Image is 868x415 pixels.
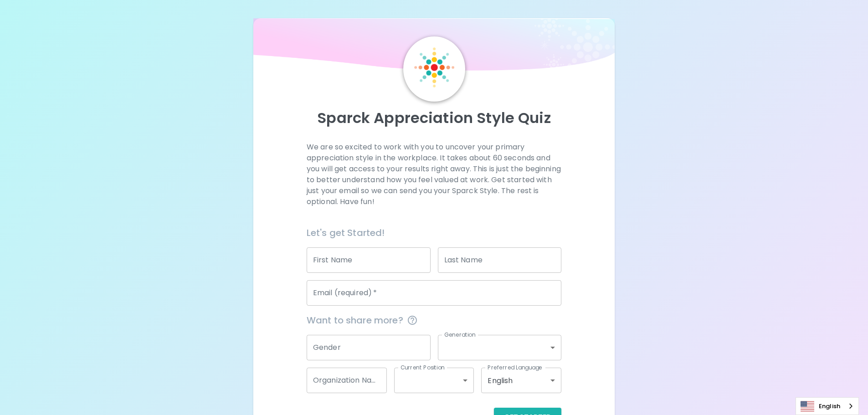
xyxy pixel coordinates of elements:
[444,331,476,338] label: Generation
[307,313,561,328] span: Want to share more?
[407,315,418,326] svg: This information is completely confidential and only used for aggregated appreciation studies at ...
[796,397,859,415] aside: Language selected: English
[481,368,561,393] div: English
[488,364,542,371] label: Preferred Language
[401,364,445,371] label: Current Position
[307,225,561,240] h6: Let's get Started!
[796,398,858,415] a: English
[414,47,454,87] img: Sparck Logo
[796,397,859,415] div: Language
[307,142,561,207] p: We are so excited to work with you to uncover your primary appreciation style in the workplace. I...
[253,18,615,75] img: wave
[264,109,604,127] p: Sparck Appreciation Style Quiz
